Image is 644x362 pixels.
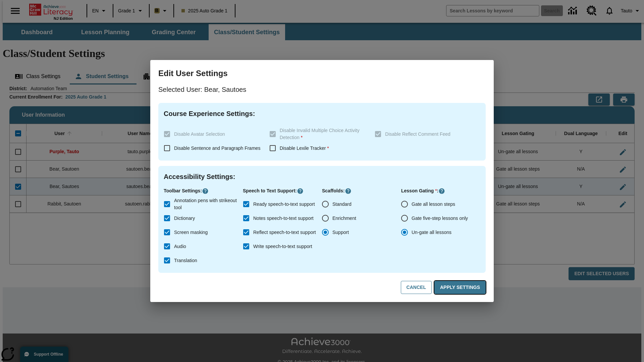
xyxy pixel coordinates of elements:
[412,229,451,236] span: Un-gate all lessons
[158,84,486,95] p: Selected User: Bear, Sautoes
[253,215,314,222] span: Notes speech-to-text support
[266,127,370,141] label: These settings are specific to individual classes. To see these settings or make changes, please ...
[253,229,316,236] span: Reflect speech-to-text support
[438,188,445,194] button: Click here to know more about
[412,215,468,222] span: Gate five-step lessons only
[174,215,195,222] span: Dictionary
[401,187,480,194] p: Lesson Gating :
[322,187,401,194] p: Scaffolds :
[401,281,432,294] button: Cancel
[202,188,209,194] button: Click here to know more about
[174,257,197,264] span: Translation
[332,229,349,236] span: Support
[174,131,225,137] span: Disable Avatar Selection
[412,201,455,208] span: Gate all lesson steps
[164,171,480,182] h4: Accessibility Settings :
[158,68,486,79] h3: Edit User Settings
[174,145,261,151] span: Disable Sentence and Paragraph Frames
[174,229,208,236] span: Screen masking
[332,201,352,208] span: Standard
[332,215,356,222] span: Enrichment
[280,128,360,140] span: Disable Invalid Multiple Choice Activity Detection
[164,187,243,194] p: Toolbar Settings :
[160,127,264,141] label: These settings are specific to individual classes. To see these settings or make changes, please ...
[243,187,322,194] p: Speech to Text Support :
[434,281,486,294] button: Apply Settings
[385,131,450,137] span: Disable Reflect Comment Feed
[280,145,329,151] span: Disable Lexile Tracker
[253,243,312,250] span: Write speech-to-text support
[174,243,186,250] span: Audio
[297,188,304,194] button: Click here to know more about
[345,188,352,194] button: Click here to know more about
[371,127,475,141] label: These settings are specific to individual classes. To see these settings or make changes, please ...
[164,108,480,119] h4: Course Experience Settings :
[174,197,237,211] span: Annotation pens with strikeout tool
[253,201,315,208] span: Ready speech-to-text support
